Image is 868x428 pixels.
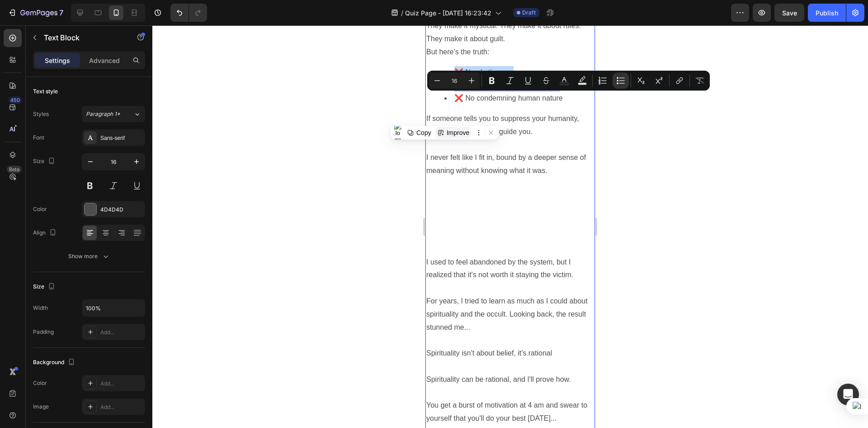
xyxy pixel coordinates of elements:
[425,25,595,428] iframe: Design area
[33,205,47,213] div: Color
[9,96,22,104] div: 450
[59,7,63,18] p: 7
[33,87,58,96] div: Text style
[82,300,145,316] input: Auto
[33,134,44,142] div: Font
[33,403,49,411] div: Image
[68,252,110,261] div: Show more
[100,403,143,411] div: Add...
[837,384,859,405] div: Open Intercom Messenger
[427,71,710,91] div: Editor contextual toolbar
[522,9,536,17] span: Draft
[33,248,145,264] button: Show more
[170,4,207,22] div: Undo/Redo
[816,8,838,18] div: Publish
[401,8,403,18] span: /
[33,155,57,168] div: Size
[1,400,169,426] p: You tried, but it didn't seem enough, so you quit the next day.
[774,4,804,22] button: Save
[33,356,77,369] div: Background
[44,32,121,43] p: Text Block
[33,281,57,293] div: Size
[100,328,143,337] div: Add...
[100,134,143,142] div: Sans-serif
[808,4,846,22] button: Publish
[100,380,143,388] div: Add...
[33,304,48,312] div: Width
[33,328,54,336] div: Padding
[4,4,67,22] button: 7
[82,106,145,122] button: Paragraph 1*
[33,110,49,118] div: Styles
[45,56,70,65] p: Settings
[7,166,22,173] div: Beta
[86,110,120,118] span: Paragraph 1*
[89,56,120,65] p: Advanced
[100,206,143,214] div: 4D4D4D
[782,9,797,17] span: Save
[33,379,47,387] div: Color
[33,227,58,239] div: Align
[405,8,491,18] span: Quiz Page - [DATE] 16:23:42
